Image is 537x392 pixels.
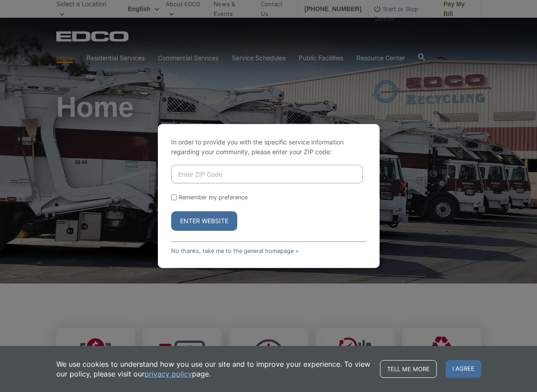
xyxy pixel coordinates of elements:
span: I agree [446,360,481,378]
p: In order to provide you with the specific service information regarding your community, please en... [171,137,366,157]
a: No thanks, take me to the general homepage > [171,248,299,254]
input: Enter ZIP Code [171,165,363,183]
p: We use cookies to understand how you use our site and to improve your experience. To view our pol... [56,359,371,379]
a: Tell me more [380,360,437,378]
label: Remember my preference [179,194,247,201]
button: Enter Website [171,211,237,231]
a: privacy policy [145,369,192,379]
